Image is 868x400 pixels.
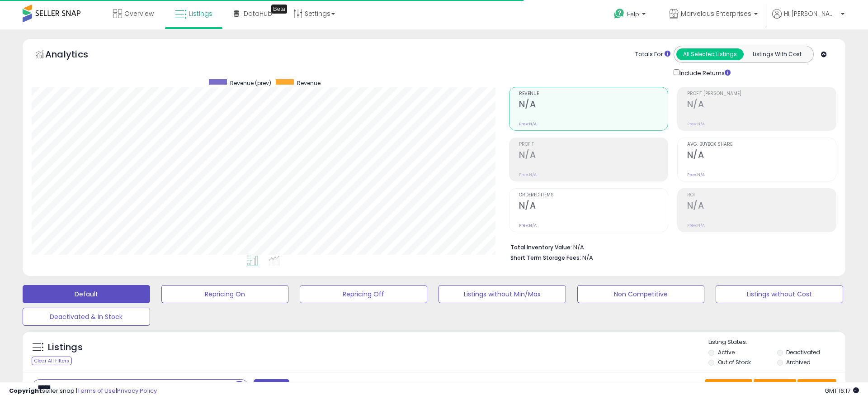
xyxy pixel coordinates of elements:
span: Revenue [297,79,321,87]
span: Listings [189,9,212,18]
div: Tooltip anchor [271,5,287,14]
button: Repricing Off [300,285,427,303]
button: All Selected Listings [676,48,744,60]
h2: N/A [519,150,668,162]
button: Columns [754,379,796,395]
span: ROI [687,193,836,198]
h2: N/A [687,200,836,213]
h2: N/A [687,150,836,162]
h2: N/A [519,200,668,213]
button: Filters [254,379,289,395]
small: Prev: N/A [687,121,705,127]
div: Include Returns [667,67,741,78]
label: Out of Stock [718,358,751,366]
span: Ordered Items [519,193,668,198]
label: Archived [786,358,811,366]
span: N/A [582,253,593,262]
div: Totals For [635,50,670,59]
button: Repricing On [161,285,289,303]
p: Listing States: [708,338,845,347]
label: Deactivated [786,348,820,356]
span: 2025-09-11 16:17 GMT [825,386,859,395]
h5: Analytics [45,48,106,63]
span: Revenue [519,91,668,96]
span: DataHub [244,9,272,18]
span: Revenue (prev) [230,79,271,87]
div: Clear All Filters [32,357,72,365]
h2: N/A [519,99,668,111]
small: Prev: N/A [687,223,705,228]
h2: N/A [687,99,836,111]
span: Avg. Buybox Share [687,142,836,147]
button: Actions [797,379,836,395]
button: Listings without Min/Max [439,285,566,303]
button: Deactivated & In Stock [23,308,150,326]
button: Default [23,285,150,303]
a: Help [607,1,655,29]
li: N/A [510,241,830,252]
small: Prev: N/A [519,121,537,127]
button: Save View [705,379,752,395]
span: Profit [519,142,668,147]
small: Prev: N/A [687,172,705,177]
button: Listings without Cost [716,285,843,303]
span: Profit [PERSON_NAME] [687,91,836,96]
button: Listings With Cost [743,48,811,60]
span: Hi [PERSON_NAME] [784,9,838,18]
small: Prev: N/A [519,172,537,177]
b: Total Inventory Value: [510,243,572,251]
div: seller snap | | [9,387,157,395]
span: Marvelous Enterprises [681,9,751,18]
button: Non Competitive [577,285,705,303]
label: Active [718,348,735,356]
span: Overview [124,9,154,18]
span: Help [627,10,639,18]
h5: Listings [48,341,83,354]
a: Hi [PERSON_NAME] [772,9,844,29]
b: Short Term Storage Fees: [510,254,581,262]
small: Prev: N/A [519,223,537,228]
i: Get Help [613,8,625,19]
strong: Copyright [9,386,42,395]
